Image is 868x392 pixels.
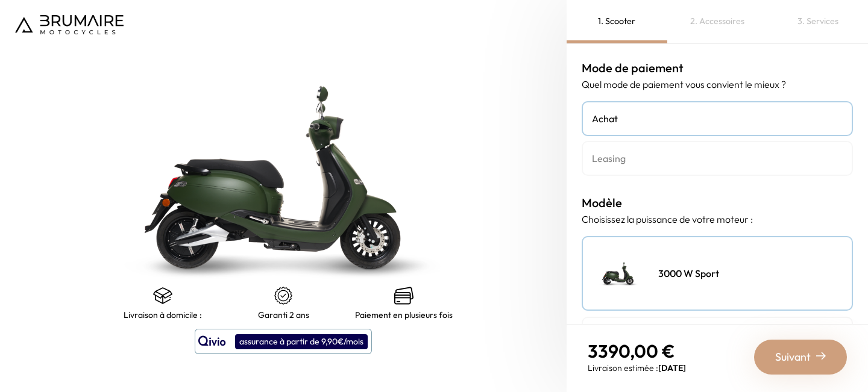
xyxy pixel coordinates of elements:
[235,334,368,349] div: assurance à partir de 9,90€/mois
[15,15,124,34] img: Logo de Brumaire
[775,349,811,366] span: Suivant
[592,151,843,166] h4: Leasing
[153,286,172,305] img: shipping.png
[582,59,853,77] h3: Mode de paiement
[588,340,675,362] span: 3390,00 €
[592,111,843,126] h4: Achat
[198,334,226,349] img: logo qivio
[124,310,202,320] p: Livraison à domicile :
[582,194,853,212] h3: Modèle
[394,286,414,305] img: credit-cards.png
[582,141,853,176] a: Leasing
[274,286,293,305] img: certificat-de-garantie.png
[658,266,719,281] h4: 3000 W Sport
[816,351,826,361] img: right-arrow-2.png
[258,310,309,320] p: Garanti 2 ans
[658,362,686,373] span: [DATE]
[195,329,372,354] button: assurance à partir de 9,90€/mois
[582,212,853,226] p: Choisissez la puissance de votre moteur :
[589,243,649,303] img: Scooter
[355,310,453,320] p: Paiement en plusieurs fois
[582,77,853,92] p: Quel mode de paiement vous convient le mieux ?
[588,362,686,374] p: Livraison estimée :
